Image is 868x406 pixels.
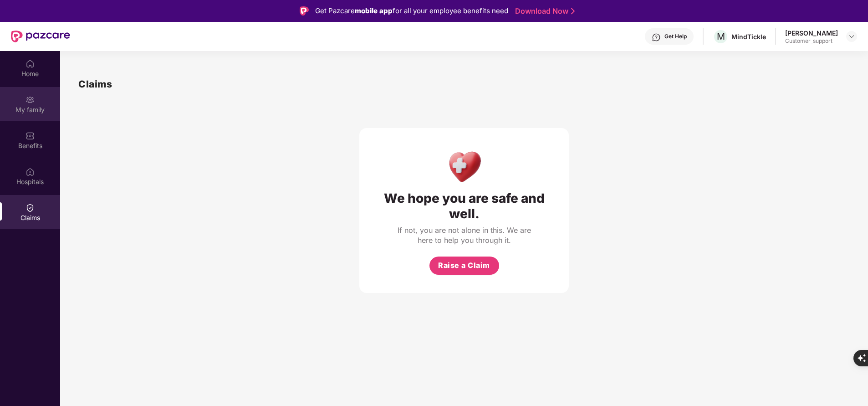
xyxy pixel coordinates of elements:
img: svg+xml;base64,PHN2ZyBpZD0iRHJvcGRvd24tMzJ4MzIiIHhtbG5zPSJodHRwOi8vd3d3LnczLm9yZy8yMDAwL3N2ZyIgd2... [848,33,855,40]
img: Stroke [571,6,575,16]
img: Logo [300,6,309,15]
div: Customer_support [785,37,838,45]
img: svg+xml;base64,PHN2ZyBpZD0iSGVscC0zMngzMiIgeG1sbnM9Imh0dHA6Ly93d3cudzMub3JnLzIwMDAvc3ZnIiB3aWR0aD... [652,33,661,42]
h1: Claims [78,77,112,92]
img: svg+xml;base64,PHN2ZyBpZD0iQ2xhaW0iIHhtbG5zPSJodHRwOi8vd3d3LnczLm9yZy8yMDAwL3N2ZyIgd2lkdGg9IjIwIi... [26,203,35,212]
img: svg+xml;base64,PHN2ZyBpZD0iSG9tZSIgeG1sbnM9Imh0dHA6Ly93d3cudzMub3JnLzIwMDAvc3ZnIiB3aWR0aD0iMjAiIG... [26,59,35,68]
img: svg+xml;base64,PHN2ZyB3aWR0aD0iMjAiIGhlaWdodD0iMjAiIHZpZXdCb3g9IjAgMCAyMCAyMCIgZmlsbD0ibm9uZSIgeG... [26,95,35,104]
div: Get Pazcare for all your employee benefits need [315,5,508,16]
div: MindTickle [731,32,766,41]
div: [PERSON_NAME] [785,29,838,37]
span: Raise a Claim [438,260,490,271]
a: Download Now [515,6,572,16]
img: Health Care [444,146,484,186]
img: New Pazcare Logo [11,31,70,42]
strong: mobile app [355,6,393,15]
div: If not, you are not alone in this. We are here to help you through it. [396,225,532,245]
img: svg+xml;base64,PHN2ZyBpZD0iQmVuZWZpdHMiIHhtbG5zPSJodHRwOi8vd3d3LnczLm9yZy8yMDAwL3N2ZyIgd2lkdGg9Ij... [26,131,35,140]
img: svg+xml;base64,PHN2ZyBpZD0iSG9zcGl0YWxzIiB4bWxucz0iaHR0cDovL3d3dy53My5vcmcvMjAwMC9zdmciIHdpZHRoPS... [26,167,35,176]
div: We hope you are safe and well. [378,190,551,221]
span: M [717,31,725,42]
button: Raise a Claim [429,257,499,275]
div: Get Help [664,33,687,40]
